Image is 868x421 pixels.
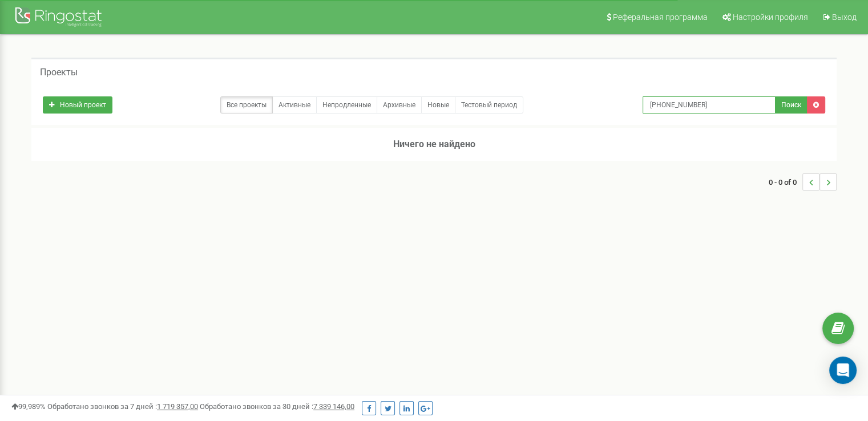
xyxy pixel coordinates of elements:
input: Поиск [643,96,776,114]
a: Все проекты [220,96,273,114]
a: Новые [421,96,455,114]
span: Настройки профиля [733,13,808,22]
span: Обработано звонков за 30 дней : [200,402,354,411]
button: Поиск [775,96,808,114]
a: Архивные [377,96,422,114]
h5: Проекты [40,67,78,78]
div: Open Intercom Messenger [829,357,857,384]
span: Выход [832,13,857,22]
a: Тестовый период [455,96,523,114]
a: Непродленные [316,96,377,114]
nav: ... [769,162,837,202]
span: Обработано звонков за 7 дней : [47,402,198,411]
span: 99,989% [11,402,46,411]
a: Новый проект [43,96,112,114]
h3: Ничего не найдено [31,128,837,161]
a: Активные [272,96,317,114]
u: 1 719 357,00 [157,402,198,411]
u: 7 339 146,00 [313,402,354,411]
span: Реферальная программа [613,13,708,22]
span: 0 - 0 of 0 [769,173,802,191]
